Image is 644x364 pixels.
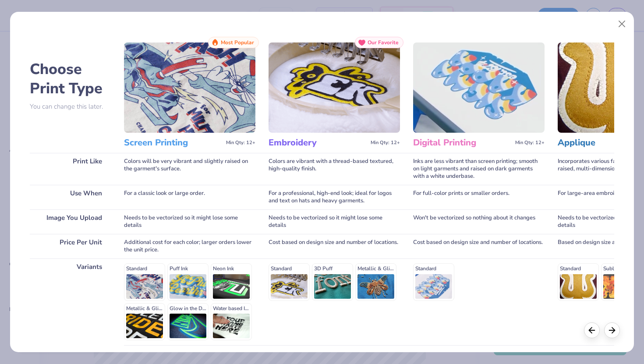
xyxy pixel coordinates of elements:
[30,103,111,110] p: You can change this later.
[221,39,254,46] span: Most Popular
[124,137,223,148] h3: Screen Printing
[413,137,512,148] h3: Digital Printing
[269,153,400,185] div: Colors are vibrant with a thread-based textured, high-quality finish.
[124,209,255,234] div: Needs to be vectorized so it might lose some details
[269,209,400,234] div: Needs to be vectorized so it might lose some details
[413,42,545,133] img: Digital Printing
[614,16,630,32] button: Close
[30,234,111,258] div: Price Per Unit
[124,234,255,258] div: Additional cost for each color; larger orders lower the unit price.
[515,140,545,146] span: Min Qty: 12+
[413,185,545,209] div: For full-color prints or smaller orders.
[124,185,255,209] div: For a classic look or large order.
[124,153,255,185] div: Colors will be very vibrant and slightly raised on the garment's surface.
[30,258,111,345] div: Variants
[226,140,255,146] span: Min Qty: 12+
[124,42,255,133] img: Screen Printing
[413,234,545,258] div: Cost based on design size and number of locations.
[269,185,400,209] div: For a professional, high-end look; ideal for logos and text on hats and heavy garments.
[30,185,111,209] div: Use When
[413,209,545,234] div: Won't be vectorized so nothing about it changes
[269,137,367,148] h3: Embroidery
[368,39,399,46] span: Our Favorite
[269,42,400,133] img: Embroidery
[30,209,111,234] div: Image You Upload
[371,140,400,146] span: Min Qty: 12+
[30,153,111,185] div: Print Like
[413,153,545,185] div: Inks are less vibrant than screen printing; smooth on light garments and raised on dark garments ...
[269,234,400,258] div: Cost based on design size and number of locations.
[30,60,111,98] h2: Choose Print Type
